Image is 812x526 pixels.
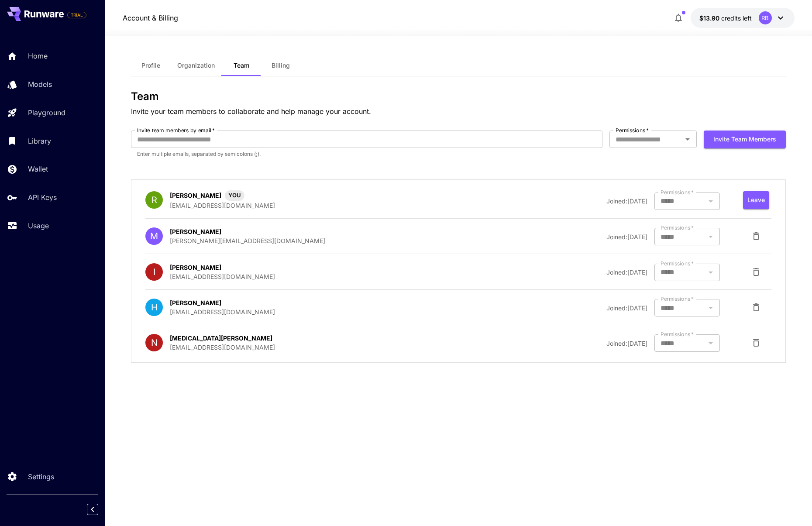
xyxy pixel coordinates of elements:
[170,333,272,343] p: [MEDICAL_DATA][PERSON_NAME]
[721,14,752,22] span: credits left
[606,233,647,241] span: Joined: [DATE]
[131,106,786,117] p: Invite your team members to collaborate and help manage your account.
[170,272,275,281] p: [EMAIL_ADDRESS][DOMAIN_NAME]
[28,136,51,146] p: Library
[170,236,325,245] p: [PERSON_NAME][EMAIL_ADDRESS][DOMAIN_NAME]
[234,62,249,69] span: Team
[691,8,795,28] button: $13.89786RB
[145,334,163,351] div: N
[137,150,596,158] p: Enter multiple emails, separated by semicolons (;).
[141,62,160,69] span: Profile
[759,11,772,24] div: RB
[170,298,221,307] p: [PERSON_NAME]
[661,189,694,196] label: Permissions
[170,263,221,272] p: [PERSON_NAME]
[68,12,86,18] span: TRIAL
[170,227,221,236] p: [PERSON_NAME]
[28,107,65,118] p: Playground
[661,330,694,338] label: Permissions
[145,191,163,209] div: R
[606,340,647,347] span: Joined: [DATE]
[170,307,275,316] p: [EMAIL_ADDRESS][DOMAIN_NAME]
[225,191,244,200] span: YOU
[145,227,163,245] div: M
[87,504,98,515] button: Collapse sidebar
[28,192,57,203] p: API Keys
[681,133,694,145] button: Open
[170,201,275,210] p: [EMAIL_ADDRESS][DOMAIN_NAME]
[170,343,275,352] p: [EMAIL_ADDRESS][DOMAIN_NAME]
[145,263,163,281] div: I
[606,304,647,312] span: Joined: [DATE]
[170,191,221,200] p: [PERSON_NAME]
[28,51,48,61] p: Home
[699,14,721,22] span: $13.90
[616,127,649,134] label: Permissions
[123,13,178,23] a: Account & Billing
[661,260,694,267] label: Permissions
[661,295,694,303] label: Permissions
[606,268,647,276] span: Joined: [DATE]
[131,90,786,103] h3: Team
[743,191,769,209] button: Leave
[145,299,163,316] div: H
[137,127,215,134] label: Invite team members by email
[272,62,290,69] span: Billing
[699,14,752,23] div: $13.89786
[661,224,694,231] label: Permissions
[28,164,48,174] p: Wallet
[28,471,54,482] p: Settings
[704,131,786,148] button: Invite team members
[93,502,105,517] div: Collapse sidebar
[28,79,52,89] p: Models
[606,197,647,205] span: Joined: [DATE]
[67,10,86,20] span: Add your payment card to enable full platform functionality.
[177,62,215,69] span: Organization
[28,220,49,231] p: Usage
[123,13,178,23] nav: breadcrumb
